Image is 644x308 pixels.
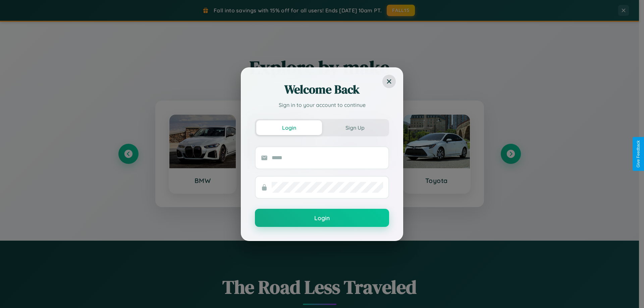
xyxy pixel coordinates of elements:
h2: Welcome Back [255,81,389,98]
div: Give Feedback [636,140,641,168]
button: Login [256,120,322,135]
button: Sign Up [322,120,388,135]
button: Login [255,209,389,227]
p: Sign in to your account to continue [255,101,389,109]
